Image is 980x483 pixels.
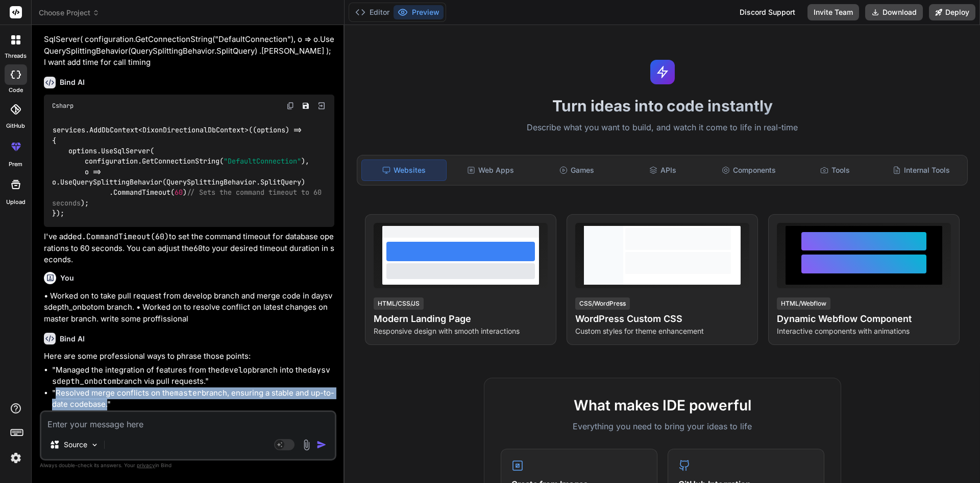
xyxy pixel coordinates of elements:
[501,420,824,432] p: Everything you need to bring your ideas to life
[52,102,73,110] span: Csharp
[137,462,155,468] span: privacy
[374,312,548,326] h4: Modern Landing Page
[44,290,334,325] p: • Worked on to take pull request from develop branch and merge code in daysvsdepth_onbotom branch...
[707,159,791,181] div: Components
[9,160,22,169] label: prem
[7,449,24,467] img: settings
[6,122,25,130] label: GitHub
[6,198,26,206] label: Upload
[501,395,824,416] h2: What makes IDE powerful
[301,439,312,451] img: attachment
[929,4,975,20] button: Deploy
[174,388,202,398] code: master
[575,297,630,310] div: CSS/WordPress
[361,159,447,181] div: Websites
[865,4,923,20] button: Download
[299,99,313,113] button: Save file
[374,297,424,310] div: HTML/CSS/JS
[777,297,830,310] div: HTML/Webflow
[220,365,252,375] code: develop
[807,4,859,20] button: Invite Team
[40,461,336,470] p: Always double-check its answers. Your in Bind
[39,8,100,18] span: Choose Project
[52,188,326,208] span: // Sets the command timeout to 60 seconds
[44,22,334,68] p: services.AddDbContext<DixonDirectionalDbContext>((options) => { options.UseSqlServer( configurati...
[44,351,334,362] p: Here are some professional ways to phrase those points:
[286,102,295,110] img: copy
[224,157,301,166] span: "DefaultConnection"
[60,77,85,87] h6: Bind AI
[193,243,203,254] code: 60
[175,188,183,197] span: 60
[317,101,326,110] img: Open in Browser
[374,326,548,336] p: Responsive design with smooth interactions
[60,334,85,344] h6: Bind AI
[733,4,801,20] div: Discord Support
[351,121,974,134] p: Describe what you want to build, and watch it come to life in real-time
[5,52,27,60] label: threads
[535,159,619,181] div: Games
[52,125,326,219] code: services.AddDbContext<DixonDirectionalDbContext>((options) => { options.UseSqlServer( configurati...
[316,440,327,450] img: icon
[777,312,951,326] h4: Dynamic Webflow Component
[351,5,394,19] button: Editor
[351,97,974,115] h1: Turn ideas into code instantly
[60,273,74,283] h6: You
[9,86,23,95] label: code
[621,159,705,181] div: APIs
[879,159,963,181] div: Internal Tools
[575,312,749,326] h4: WordPress Custom CSS
[777,326,951,336] p: Interactive components with animations
[90,441,99,449] img: Pick Models
[449,159,533,181] div: Web Apps
[44,231,334,266] p: I've added to set the command timeout for database operations to 60 seconds. You can adjust the t...
[64,440,87,450] p: Source
[82,232,169,242] code: .CommandTimeout(60)
[52,364,334,387] li: "Managed the integration of features from the branch into the branch via pull requests."
[394,5,444,19] button: Preview
[575,326,749,336] p: Custom styles for theme enhancement
[52,387,334,410] li: "Resolved merge conflicts on the branch, ensuring a stable and up-to-date codebase."
[793,159,877,181] div: Tools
